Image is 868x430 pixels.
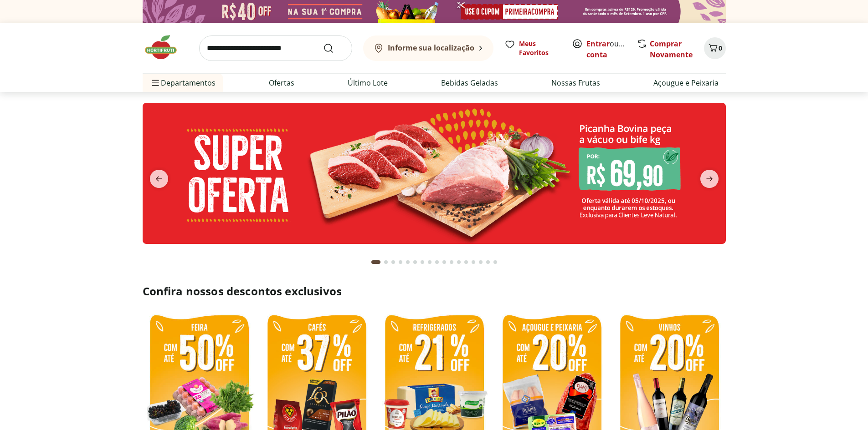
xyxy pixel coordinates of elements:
button: Go to page 10 from fs-carousel [441,251,448,273]
button: Go to page 9 from fs-carousel [433,251,441,273]
h2: Confira nossos descontos exclusivos [143,284,726,298]
button: Go to page 13 from fs-carousel [462,251,470,273]
button: Go to page 2 from fs-carousel [382,251,390,273]
button: Go to page 15 from fs-carousel [477,251,484,273]
a: Entrar [586,39,610,49]
button: Carrinho [704,37,726,59]
b: Informe sua localização [388,43,474,53]
a: Criar conta [586,39,637,60]
span: Departamentos [150,72,216,94]
a: Ofertas [269,77,294,88]
a: Nossas Frutas [551,77,600,88]
a: Açougue e Peixaria [653,77,719,88]
input: search [199,35,352,61]
button: Go to page 8 from fs-carousel [426,251,433,273]
button: Informe sua localização [363,35,493,61]
span: 0 [719,44,722,52]
button: Current page from fs-carousel [370,251,382,273]
button: Go to page 4 from fs-carousel [397,251,404,273]
button: Go to page 12 from fs-carousel [455,251,462,273]
button: Go to page 5 from fs-carousel [404,251,411,273]
span: Meus Favoritos [519,39,561,57]
button: Go to page 7 from fs-carousel [419,251,426,273]
img: Hortifruti [143,34,188,61]
button: Menu [150,72,161,94]
span: ou [586,38,627,60]
a: Comprar Novamente [650,39,693,60]
button: Go to page 3 from fs-carousel [390,251,397,273]
img: super oferta [143,103,726,244]
button: Submit Search [323,43,345,54]
button: next [693,170,726,188]
a: Bebidas Geladas [441,77,498,88]
button: Go to page 6 from fs-carousel [411,251,419,273]
button: previous [143,170,175,188]
a: Meus Favoritos [504,39,561,57]
button: Go to page 16 from fs-carousel [484,251,492,273]
a: Último Lote [348,77,388,88]
button: Go to page 14 from fs-carousel [470,251,477,273]
button: Go to page 11 from fs-carousel [448,251,455,273]
button: Go to page 17 from fs-carousel [492,251,499,273]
